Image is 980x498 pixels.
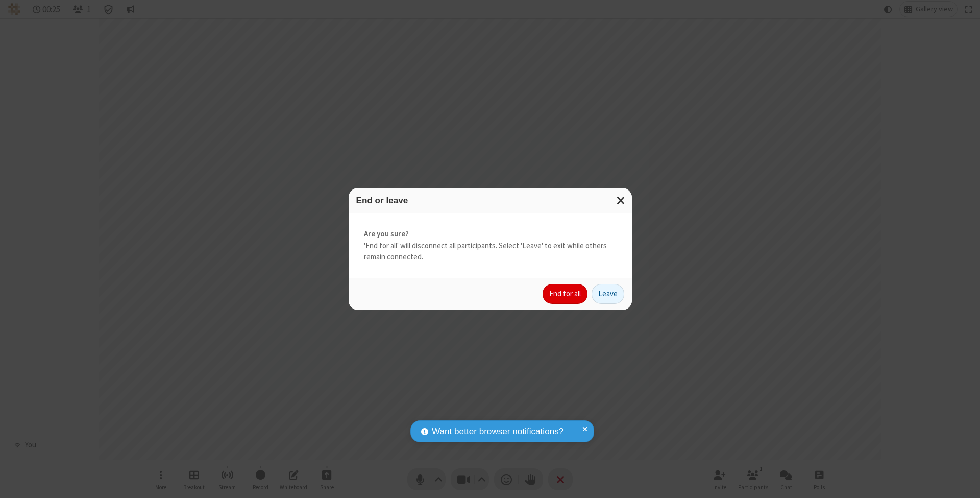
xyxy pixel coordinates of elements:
[349,213,632,278] div: 'End for all' will disconnect all participants. Select 'Leave' to exit while others remain connec...
[356,196,624,205] h3: End or leave
[364,228,617,240] strong: Are you sure?
[592,284,624,304] button: Leave
[610,188,632,213] button: Close modal
[432,425,563,438] span: Want better browser notifications?
[543,284,587,304] button: End for all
